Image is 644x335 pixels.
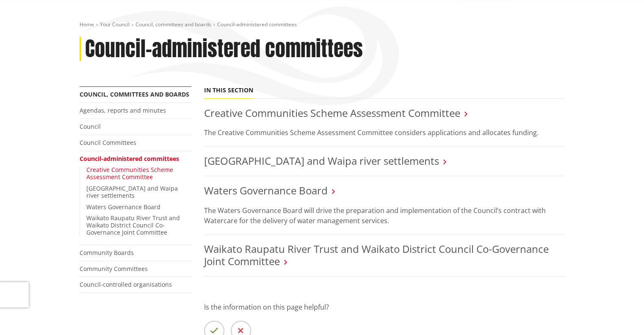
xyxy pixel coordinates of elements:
[80,280,172,288] a: Council-controlled organisations
[86,184,178,199] a: [GEOGRAPHIC_DATA] and Waipa river settlements
[80,21,565,28] nav: breadcrumb
[135,21,211,28] a: Council, committees and boards
[204,242,549,268] a: Waikato Raupatu River Trust and Waikato District Council Co-Governance Joint Committee
[204,106,460,120] a: Creative Communities Scheme Assessment Committee
[80,106,166,114] a: Agendas, reports and minutes
[86,166,173,181] a: Creative Communities Scheme Assessment Committee
[605,299,636,330] iframe: Messenger Launcher
[80,155,179,163] a: Council-administered committees
[204,87,253,94] h5: In this section
[80,90,189,98] a: Council, committees and boards
[85,37,363,61] h1: Council-administered committees
[217,21,297,28] span: Council-administered committees
[204,127,565,138] p: The Creative Communities Scheme Assessment Committee considers applications and allocates funding.
[80,21,94,28] a: Home
[204,205,565,226] p: The Waters Governance Board will drive the preparation and implementation of the Council’s contra...
[100,21,130,28] a: Your Council
[86,214,180,236] a: Waikato Raupatu River Trust and Waikato District Council Co-Governance Joint Committee
[80,265,148,273] a: Community Committees
[80,249,134,257] a: Community Boards
[204,154,439,168] a: [GEOGRAPHIC_DATA] and Waipa river settlements
[204,183,328,197] a: Waters Governance Board
[80,138,136,147] a: Council Committees
[80,122,101,130] a: Council
[86,203,160,211] a: Waters Governance Board
[204,302,565,312] p: Is the information on this page helpful?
